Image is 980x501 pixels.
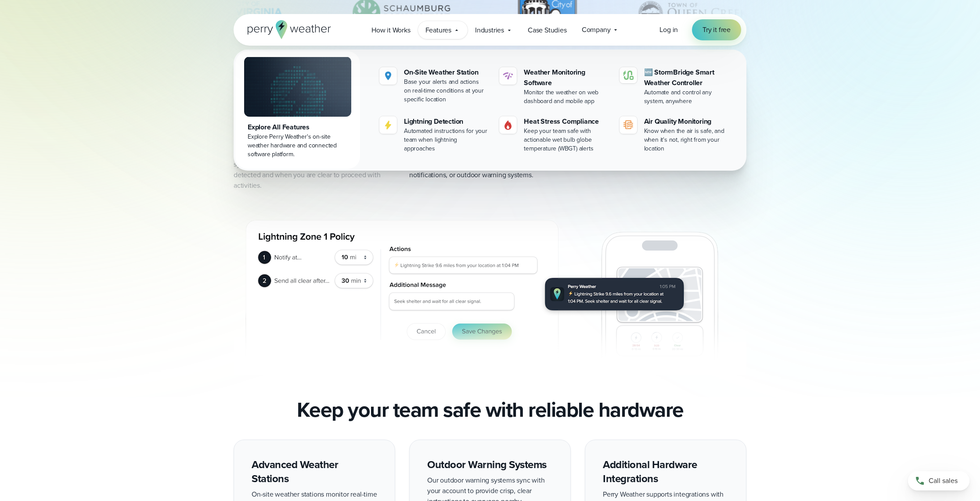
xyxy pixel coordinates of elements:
[908,471,969,490] a: Call sales
[248,132,348,159] div: Explore Perry Weather's on-site weather hardware and connected software platform.
[234,201,746,380] div: 2 of 3
[383,71,393,81] img: Location.svg
[496,64,612,109] a: Weather Monitoring Software Monitor the weather on web dashboard and mobile app
[623,120,634,130] img: aqi-icon.svg
[297,397,684,422] h2: Keep your team safe with reliable hardware
[524,88,609,106] div: Monitor the weather on web dashboard and mobile app
[425,25,451,36] span: Features
[404,67,489,78] div: On-Site Weather Station
[503,71,513,81] img: software-icon.svg
[524,127,609,153] div: Keep your team safe with actionable wet bulb globe temperature (WBGT) alerts
[496,113,612,157] a: Heat Stress Compliance Keep your team safe with actionable wet bulb globe temperature (WBGT) alerts
[234,149,395,191] p: Our weather station and integrated notification system will notify you when severe weather is det...
[644,67,729,88] div: 🆕 StormBridge Smart Weather Controller
[248,122,348,132] div: Explore All Features
[616,64,732,109] a: 🆕 StormBridge Smart Weather Controller Automate and control any system, anywhere
[404,116,489,127] div: Lightning Detection
[524,116,609,127] div: Heat Stress Compliance
[371,25,411,36] span: How it Works
[235,51,360,169] a: Explore All Features Explore Perry Weather's on-site weather hardware and connected software plat...
[404,78,489,104] div: Base your alerts and actions on real-time conditions at your specific location
[376,64,492,107] a: On-Site Weather Station Base your alerts and actions on real-time conditions at your specific loc...
[383,120,393,130] img: lightning-icon.svg
[644,116,729,127] div: Air Quality Monitoring
[692,19,741,40] a: Try it free
[582,25,611,35] span: Company
[475,25,504,36] span: Industries
[644,88,729,106] div: Automate and control any system, anywhere
[623,71,634,80] img: stormbridge-icon-V6.svg
[644,127,729,153] div: Know when the air is safe, and when it's not, right from your location
[616,113,732,157] a: Air Quality Monitoring Know when the air is safe, and when it's not, right from your location
[234,201,746,380] div: slideshow
[376,113,492,157] a: Lightning Detection Automated instructions for your team when lightning approaches
[929,476,958,486] span: Call sales
[503,120,513,130] img: Gas.svg
[659,25,678,35] a: Log in
[364,21,418,39] a: How it Works
[703,25,731,35] span: Try it free
[520,21,574,39] a: Case Studies
[524,67,609,88] div: Weather Monitoring Software
[528,25,567,36] span: Case Studies
[404,127,489,153] div: Automated instructions for your team when lightning approaches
